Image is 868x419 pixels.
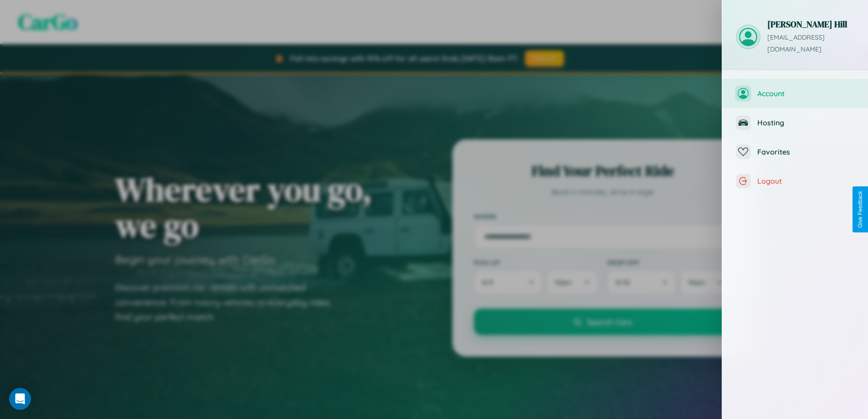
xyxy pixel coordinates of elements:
span: Hosting [757,118,854,127]
button: Hosting [722,108,868,137]
button: Account [722,79,868,108]
p: [EMAIL_ADDRESS][DOMAIN_NAME] [767,32,854,56]
span: Logout [757,176,854,186]
span: Account [757,89,854,98]
h3: [PERSON_NAME] Hill [767,18,854,30]
button: Logout [722,166,868,196]
div: Give Feedback [857,191,863,228]
div: Open Intercom Messenger [9,388,31,410]
span: Favorites [757,147,854,156]
button: Favorites [722,137,868,166]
